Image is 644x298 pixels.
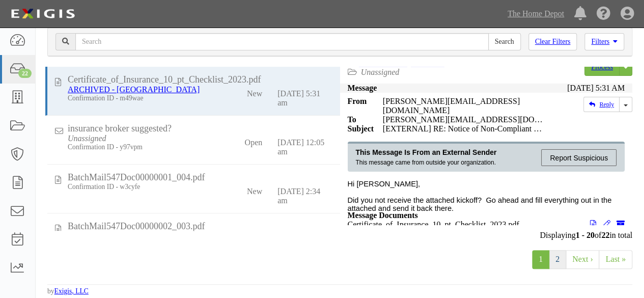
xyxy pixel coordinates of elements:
div: [DATE] 2:34 am [277,183,332,205]
div: Certificate_of_Insurance_10_pt_Checklist_2023.pdf [68,74,332,85]
div: [DATE] 5:31 AM [567,84,625,93]
small: by [47,287,89,295]
strong: Message Documents [348,211,418,220]
div: [DATE] 5:31 am [277,85,332,107]
a: Last » [599,250,632,269]
a: Next › [566,250,599,269]
a: Clear Filters [528,33,577,50]
input: Search [488,33,521,50]
span: Did you not receive the attached kickoff? Go ahead and fill everything out in the attached and se... [348,196,612,212]
div: [PERSON_NAME][EMAIL_ADDRESS][DOMAIN_NAME] [375,97,552,115]
div: This Message Is From an External Sender [356,148,497,157]
a: The Home Depot [502,4,569,24]
div: New [247,183,262,196]
i: Help Center - Complianz [597,7,610,21]
a: 1 [532,250,549,269]
div: insurance broker suggested? [68,123,332,134]
div: BatchMail547Doc00000001_004.pdf [68,172,332,183]
strong: Message [348,84,377,92]
div: rick@eurochefusa.com [375,115,552,124]
img: logo-5460c22ac91f19d4615b14bd174203de0afe785f0fc80cf4dbbc73dc1793850b.png [8,5,78,23]
a: ARCHIVED - [GEOGRAPHIC_DATA] [68,85,200,94]
div: [DATE] 12:05 am [277,134,332,156]
div: ARCHIVED - Verona [68,85,216,94]
div: Report Suspicious [541,149,617,166]
div: Confirmation ID - m49wae [68,94,216,102]
a: 2 [549,250,566,269]
div: New [247,85,262,98]
p: Certificate_of_Insurance_10_pt_Checklist_2023.pdf [348,220,625,229]
div: Open [244,134,262,147]
div: 22 [18,69,32,78]
a: Reply [583,97,620,112]
div: Confirmation ID - w3cyfe [68,183,216,191]
strong: Subject [340,124,375,133]
a: Report Suspicious [533,148,617,168]
i: Edit document [602,221,610,229]
i: Archive document [617,221,625,229]
a: Process [584,59,620,76]
a: Exigis, LLC [54,287,89,295]
span: Hi [PERSON_NAME], [348,180,421,188]
div: Displaying of in total [40,231,640,240]
div: BatchMail547Doc00000002_003.pdf [68,221,332,232]
strong: To [340,115,375,124]
div: The information in this Internet Email is confidential and may be legally privileged. It is inten... [340,133,633,211]
div: This message came from outside your organization. [356,158,497,167]
a: Unassigned [361,68,400,76]
i: View [590,221,596,229]
input: Search [75,33,489,50]
div: [EXTERNAL] RE: Notice of Non-Compliant Insurance - The Home Depot | Euro Chef LLC [375,124,552,133]
div: Confirmation ID - y97vpm [68,143,216,151]
a: Filters [584,33,624,50]
strong: From [340,97,375,106]
b: 1 - 20 [575,231,594,239]
b: 22 [601,231,609,239]
em: Unassigned [68,134,106,143]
